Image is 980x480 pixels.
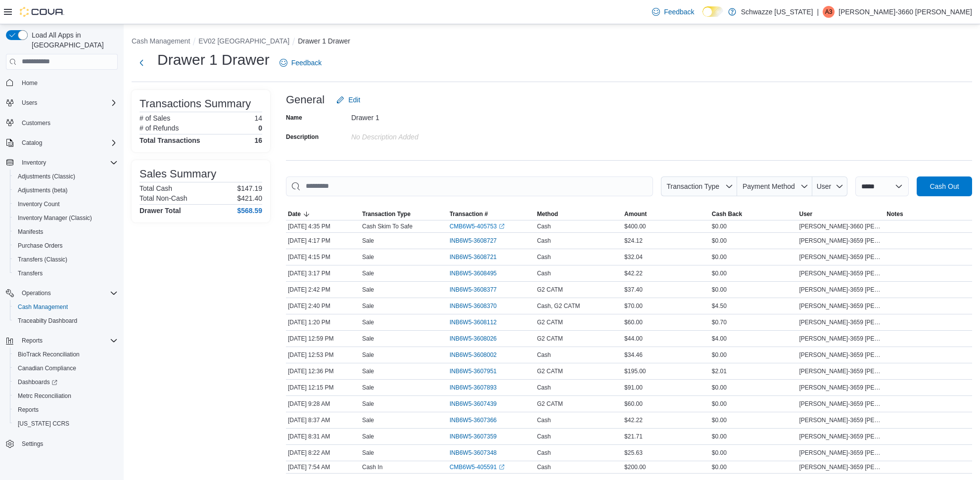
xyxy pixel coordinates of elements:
a: Metrc Reconciliation [14,390,75,402]
div: $0.00 [710,349,797,361]
span: Feedback [664,7,694,17]
button: Catalog [18,137,46,149]
div: [DATE] 12:15 PM [286,382,360,393]
span: Adjustments (Classic) [18,173,75,180]
p: $421.40 [237,194,262,202]
p: Sale [362,416,374,424]
button: Purchase Orders [10,239,122,253]
span: $37.40 [624,286,643,294]
button: Cash Management [10,300,122,314]
span: BioTrack Reconciliation [14,349,118,360]
button: Cash Back [710,208,797,220]
span: Cash Back [712,210,742,218]
span: Inventory Manager (Classic) [14,212,118,224]
span: Inventory [22,159,46,167]
span: $44.00 [624,335,643,343]
div: $0.00 [710,267,797,279]
span: $70.00 [624,302,643,310]
span: Dashboards [14,376,118,388]
button: Method [535,208,622,220]
a: Reports [14,404,43,416]
span: Cash [537,253,551,261]
button: INB6W5-3608370 [450,300,507,312]
span: G2 CATM [537,367,562,375]
span: Settings [18,437,118,450]
span: Method [537,210,558,218]
span: Operations [18,287,118,299]
span: G2 CATM [537,335,562,343]
button: User [797,208,885,220]
button: INB6W5-3607893 [450,382,507,393]
button: Drawer 1 Drawer [298,37,350,45]
h3: Transactions Summary [140,98,251,110]
button: Edit [332,90,364,110]
span: Users [22,99,37,107]
span: Home [18,77,118,89]
p: Sale [362,384,374,392]
button: Operations [2,286,122,300]
span: Transaction Type [362,210,411,218]
span: Catalog [18,137,118,149]
button: [US_STATE] CCRS [10,417,122,431]
span: G2 CATM [537,286,562,294]
div: $0.00 [710,414,797,426]
button: INB6W5-3607348 [450,447,507,459]
div: $2.01 [710,365,797,377]
p: Sale [362,335,374,343]
span: INB6W5-3607439 [450,400,497,408]
p: $147.19 [237,184,262,192]
button: Transaction # [448,208,535,220]
div: $0.00 [710,447,797,459]
span: [PERSON_NAME]-3659 [PERSON_NAME] [799,416,883,424]
span: Canadian Compliance [18,364,76,372]
button: Traceabilty Dashboard [10,314,122,328]
button: Reports [2,334,122,348]
a: Dashboards [14,376,61,388]
label: Name [286,114,302,122]
button: INB6W5-3608721 [450,251,507,263]
span: $400.00 [624,222,646,230]
span: INB6W5-3607366 [450,416,497,424]
a: Transfers (Classic) [14,254,71,265]
span: Cash [537,463,551,471]
h4: Drawer Total [140,207,181,215]
span: Inventory [18,157,118,169]
button: Home [2,76,122,90]
span: [PERSON_NAME]-3659 [PERSON_NAME] [799,269,883,277]
button: INB6W5-3607951 [450,365,507,377]
button: Reports [18,335,47,347]
span: User [799,210,813,218]
span: Load All Apps in [GEOGRAPHIC_DATA] [28,30,118,50]
h4: $568.59 [237,207,262,215]
span: [PERSON_NAME]-3659 [PERSON_NAME] [799,302,883,310]
span: Operations [22,289,51,297]
a: Adjustments (beta) [14,184,72,196]
button: Cash Out [917,176,972,196]
span: [PERSON_NAME]-3659 [PERSON_NAME] [799,463,883,471]
h6: # of Refunds [140,124,179,132]
div: [DATE] 3:17 PM [286,267,360,279]
button: Users [18,97,41,109]
span: $60.00 [624,400,643,408]
button: Date [286,208,360,220]
a: CMB6W5-405591External link [450,463,505,471]
a: Adjustments (Classic) [14,171,79,182]
span: Inventory Count [18,200,60,208]
button: Transaction Type [360,208,448,220]
div: [DATE] 9:28 AM [286,398,360,410]
button: Users [2,96,122,110]
button: INB6W5-3608495 [450,267,507,279]
button: Customers [2,116,122,130]
span: Users [18,97,118,109]
span: Metrc Reconciliation [14,390,118,402]
span: Cash [537,222,551,230]
span: Cash [537,416,551,424]
span: INB6W5-3608727 [450,237,497,245]
span: Transfers [14,267,118,279]
p: 14 [254,114,262,122]
p: Cash In [362,463,382,471]
button: INB6W5-3608727 [450,235,507,247]
span: Customers [18,117,118,129]
p: Sale [362,449,374,457]
span: Inventory Manager (Classic) [18,214,92,222]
